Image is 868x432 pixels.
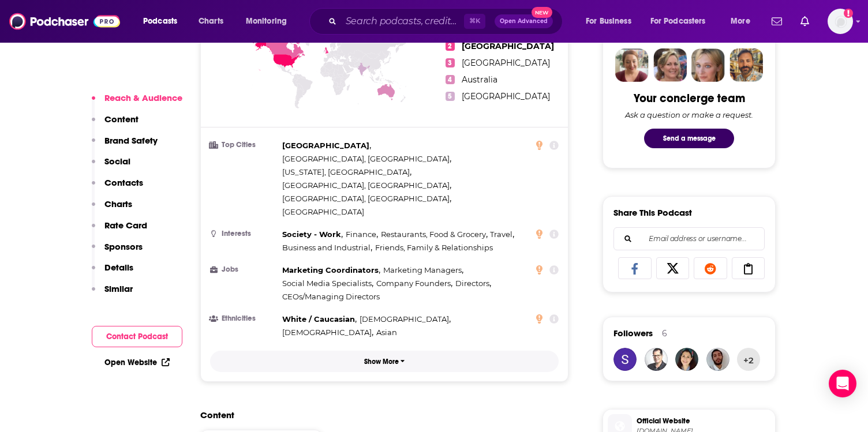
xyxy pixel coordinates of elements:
[462,91,550,102] span: [GEOGRAPHIC_DATA]
[656,257,690,279] a: Share on X/Twitter
[282,181,450,190] span: [GEOGRAPHIC_DATA], [GEOGRAPHIC_DATA]
[246,13,287,29] span: Monitoring
[282,230,341,239] span: Society - Work
[495,14,553,28] button: Open AdvancedNew
[282,241,372,254] span: ,
[104,135,158,146] p: Brand Safety
[613,328,653,339] span: Followers
[9,10,120,32] img: Podchaser - Follow, Share and Rate Podcasts
[210,351,559,372] button: Show More
[446,58,455,67] span: 3
[653,48,687,82] img: Barbara Profile
[282,179,451,192] span: ,
[615,48,649,82] img: Sydney Profile
[282,139,371,152] span: ,
[92,283,133,305] button: Similar
[737,348,760,371] button: +2
[104,241,143,252] p: Sponsors
[643,12,723,31] button: open menu
[500,18,548,24] span: Open Advanced
[578,12,646,31] button: open menu
[634,91,745,106] div: Your concierge team
[706,348,729,371] img: Quazi_16
[199,13,223,29] span: Charts
[210,230,278,238] h3: Interests
[490,230,512,239] span: Travel
[376,279,451,288] span: Company Founders
[455,277,491,290] span: ,
[320,8,574,35] div: Search podcasts, credits, & more...
[104,358,170,367] a: Open Website
[104,156,130,167] p: Social
[381,228,488,241] span: ,
[729,48,763,82] img: Jon Profile
[282,167,410,176] span: [US_STATE], [GEOGRAPHIC_DATA]
[282,207,364,216] span: [GEOGRAPHIC_DATA]
[376,328,397,337] span: Asian
[282,194,450,203] span: [GEOGRAPHIC_DATA], [GEOGRAPHIC_DATA]
[613,227,765,250] div: Search followers
[462,41,554,51] span: [GEOGRAPHIC_DATA]
[625,110,753,119] div: Ask a question or make a request.
[92,156,130,177] button: Social
[462,58,550,68] span: [GEOGRAPHIC_DATA]
[464,14,485,29] span: ⌘ K
[210,141,278,149] h3: Top Cities
[135,12,192,31] button: open menu
[282,141,369,150] span: [GEOGRAPHIC_DATA]
[645,348,668,371] img: rbelmar
[92,198,132,220] button: Charts
[92,262,133,283] button: Details
[92,177,143,198] button: Contacts
[104,283,133,294] p: Similar
[282,314,355,324] span: White / Caucasian
[104,262,133,273] p: Details
[623,228,755,250] input: Email address or username...
[767,12,787,31] a: Show notifications dropdown
[446,42,455,51] span: 2
[191,12,230,31] a: Charts
[282,277,373,290] span: ,
[844,9,853,18] svg: Add a profile image
[346,228,378,241] span: ,
[104,177,143,188] p: Contacts
[92,326,182,347] button: Contact Podcast
[341,12,464,31] input: Search podcasts, credits, & more...
[586,13,631,29] span: For Business
[694,257,727,279] a: Share on Reddit
[104,92,182,103] p: Reach & Audience
[104,114,139,125] p: Content
[92,92,182,114] button: Reach & Audience
[238,12,302,31] button: open menu
[92,241,143,262] button: Sponsors
[637,416,770,426] span: Official Website
[282,328,372,337] span: [DEMOGRAPHIC_DATA]
[828,9,853,34] span: Logged in as E_Looks
[723,12,765,31] button: open menu
[282,192,451,205] span: ,
[282,152,451,166] span: ,
[375,243,493,252] span: Friends, Family & Relationships
[675,348,698,371] img: lmparisyan
[210,315,278,322] h3: Ethnicities
[613,348,637,371] img: tallisromney
[143,13,177,29] span: Podcasts
[691,48,725,82] img: Jules Profile
[282,279,372,288] span: Social Media Specialists
[360,314,449,324] span: [DEMOGRAPHIC_DATA]
[346,230,376,239] span: Finance
[383,265,462,275] span: Marketing Managers
[490,228,514,241] span: ,
[282,264,380,277] span: ,
[282,154,450,163] span: [GEOGRAPHIC_DATA], [GEOGRAPHIC_DATA]
[532,7,552,18] span: New
[282,292,380,301] span: CEOs/Managing Directors
[644,129,734,148] button: Send a message
[92,114,139,135] button: Content
[200,410,559,420] h2: Content
[282,228,343,241] span: ,
[104,198,132,209] p: Charts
